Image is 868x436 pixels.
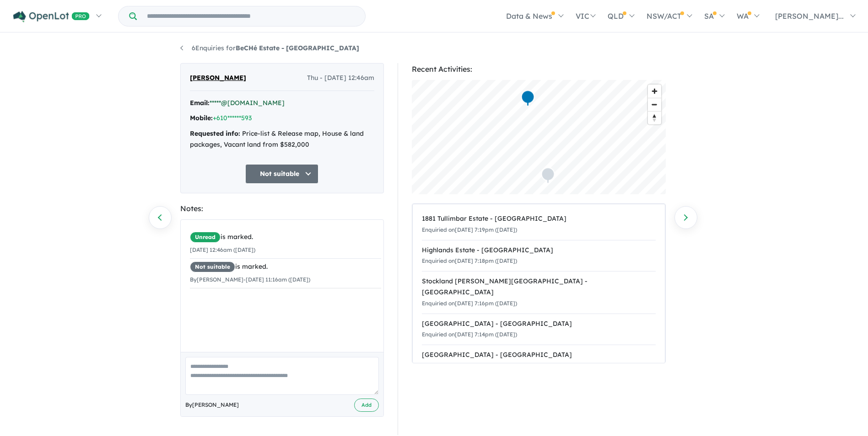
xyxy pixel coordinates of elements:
small: Enquiried on [DATE] 7:19pm ([DATE]) [422,226,517,233]
div: 1881 Tullimbar Estate - [GEOGRAPHIC_DATA] [422,213,656,224]
button: Zoom in [648,85,661,98]
strong: BeCHé Estate - [GEOGRAPHIC_DATA] [236,44,359,52]
div: is marked. [190,261,381,272]
span: [PERSON_NAME]... [775,11,844,21]
small: Enquiried on [DATE] 7:14pm ([DATE]) [422,331,517,338]
a: 6Enquiries forBeCHé Estate - [GEOGRAPHIC_DATA] [180,44,359,52]
div: [GEOGRAPHIC_DATA] - [GEOGRAPHIC_DATA] [422,319,656,330]
a: Highlands Estate - [GEOGRAPHIC_DATA]Enquiried on[DATE] 7:18pm ([DATE]) [422,240,656,272]
span: Not suitable [190,261,235,272]
a: [GEOGRAPHIC_DATA] - [GEOGRAPHIC_DATA]Enquiried on[DATE] 7:13pm ([DATE]) [422,345,656,377]
small: Enquiried on [DATE] 7:18pm ([DATE]) [422,257,517,264]
small: Enquiried on [DATE] 7:13pm ([DATE]) [422,362,517,369]
small: Enquiried on [DATE] 7:16pm ([DATE]) [422,300,517,307]
div: Recent Activities: [412,63,666,75]
nav: breadcrumb [180,43,688,54]
div: Stockland [PERSON_NAME][GEOGRAPHIC_DATA] - [GEOGRAPHIC_DATA] [422,276,656,298]
div: [GEOGRAPHIC_DATA] - [GEOGRAPHIC_DATA] [422,350,656,361]
strong: Mobile: [190,114,213,122]
span: Reset bearing to north [648,112,661,124]
span: Unread [190,232,221,243]
button: Not suitable [245,164,318,184]
a: 1881 Tullimbar Estate - [GEOGRAPHIC_DATA]Enquiried on[DATE] 7:19pm ([DATE]) [422,209,656,240]
input: Try estate name, suburb, builder or developer [139,6,363,26]
span: Zoom out [648,98,661,111]
span: Thu - [DATE] 12:46am [307,73,374,84]
div: Price-list & Release map, House & land packages, Vacant land from $582,000 [190,128,374,150]
a: Stockland [PERSON_NAME][GEOGRAPHIC_DATA] - [GEOGRAPHIC_DATA]Enquiried on[DATE] 7:16pm ([DATE]) [422,271,656,314]
div: Highlands Estate - [GEOGRAPHIC_DATA] [422,245,656,256]
img: Openlot PRO Logo White [13,11,90,22]
canvas: Map [412,80,666,194]
span: By [PERSON_NAME] [185,400,239,409]
button: Reset bearing to north [648,111,661,124]
span: [PERSON_NAME] [190,73,246,84]
div: Map marker [541,167,555,184]
div: Notes: [180,202,384,215]
strong: Requested info: [190,129,240,138]
button: Add [354,399,379,412]
small: By [PERSON_NAME] - [DATE] 11:16am ([DATE]) [190,276,310,283]
div: is marked. [190,232,381,243]
strong: Email: [190,99,210,107]
small: [DATE] 12:46am ([DATE]) [190,246,255,253]
div: Map marker [521,90,534,107]
button: Zoom out [648,98,661,111]
a: [GEOGRAPHIC_DATA] - [GEOGRAPHIC_DATA]Enquiried on[DATE] 7:14pm ([DATE]) [422,314,656,346]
